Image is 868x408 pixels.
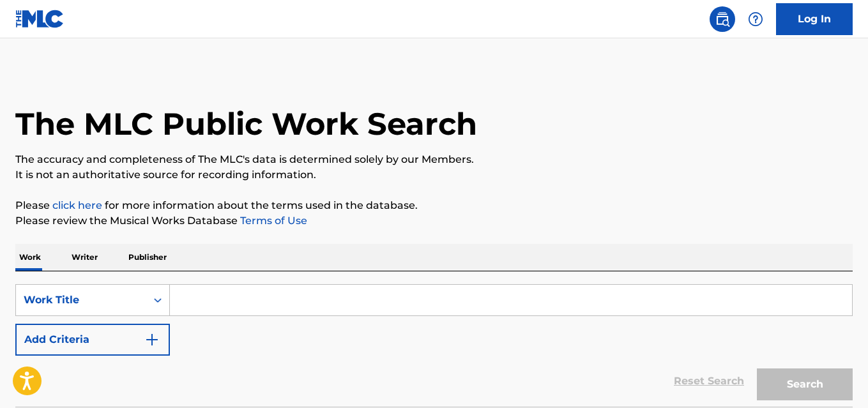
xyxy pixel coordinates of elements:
[710,6,735,32] a: Public Search
[776,3,853,35] a: Log In
[15,244,45,271] p: Work
[52,199,102,211] a: click here
[15,167,853,183] p: It is not an authoritative source for recording information.
[15,10,65,28] img: MLC Logo
[15,198,853,213] p: Please for more information about the terms used in the database.
[15,213,853,229] p: Please review the Musical Works Database
[748,11,763,27] img: help
[144,332,160,347] img: 9d2ae6d4665cec9f34b9.svg
[125,244,171,271] p: Publisher
[804,347,868,408] iframe: Chat Widget
[15,284,853,407] form: Search Form
[68,244,102,271] p: Writer
[715,11,730,27] img: search
[743,6,768,32] div: Help
[15,324,170,356] button: Add Criteria
[238,215,307,227] a: Terms of Use
[24,292,139,308] div: Work Title
[15,105,477,143] h1: The MLC Public Work Search
[15,152,853,167] p: The accuracy and completeness of The MLC's data is determined solely by our Members.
